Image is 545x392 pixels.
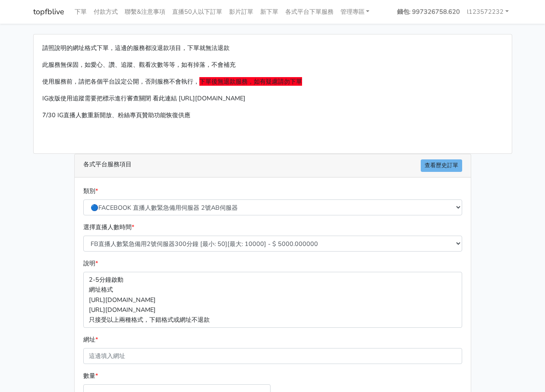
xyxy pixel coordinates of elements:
p: 此服務無保固，如愛心、讚、追蹤、觀看次數等等，如有掉落，不會補充 [42,60,503,70]
strong: 錢包: 997326758.620 [397,7,460,16]
a: 錢包: 997326758.620 [394,3,463,20]
label: 數量 [83,371,98,381]
label: 類別 [83,186,98,196]
div: 各式平台服務項目 [75,154,471,177]
a: l123572232 [463,3,512,20]
a: 管理專區 [337,3,373,20]
p: 7/30 IG直播人數重新開放、粉絲專頁贊助功能恢復供應 [42,110,503,120]
a: 影片訂單 [226,3,257,20]
a: 查看歷史訂單 [421,159,462,172]
a: 下單 [71,3,90,20]
a: 付款方式 [90,3,121,20]
a: 各式平台下單服務 [282,3,337,20]
p: 使用服務前，請把各個平台設定公開，否則服務不會執行， [42,77,503,87]
label: 說明 [83,258,98,268]
label: 選擇直播人數時間 [83,222,134,232]
p: IG改版使用追蹤需要把標示進行審查關閉 看此連結 [URL][DOMAIN_NAME] [42,93,503,103]
a: 聯繫&注意事項 [121,3,169,20]
a: topfblive [33,3,64,20]
label: 網址 [83,335,98,345]
a: 新下單 [257,3,282,20]
span: 下單後無退款服務，如有疑慮請勿下單 [199,77,302,86]
a: 直播50人以下訂單 [169,3,226,20]
p: 2-5分鐘啟動 網址格式 [URL][DOMAIN_NAME] [URL][DOMAIN_NAME] 只接受以上兩種格式，下錯格式或網址不退款 [83,272,462,327]
input: 這邊填入網址 [83,348,462,364]
p: 請照說明的網址格式下單，這邊的服務都沒退款項目，下單就無法退款 [42,43,503,53]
